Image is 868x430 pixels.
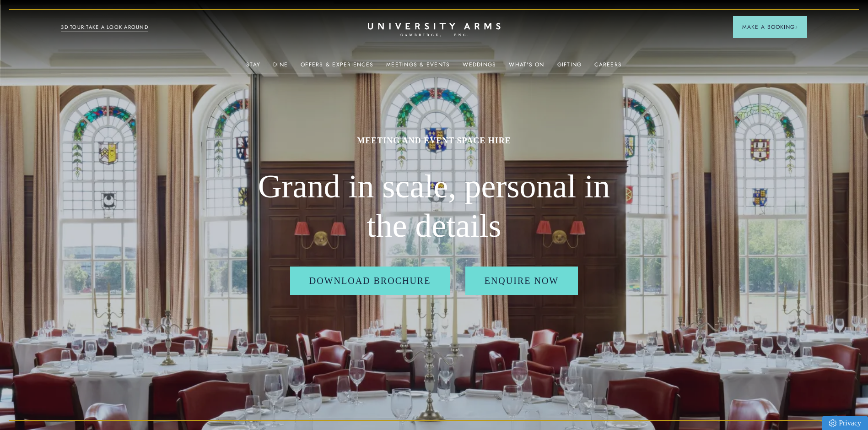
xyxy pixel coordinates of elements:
a: Enquire Now [465,267,578,295]
a: Stay [246,61,260,73]
img: Privacy [829,419,836,427]
a: Home [368,23,501,37]
button: Make a BookingArrow icon [733,16,807,38]
a: Careers [594,61,622,73]
a: 3D TOUR:TAKE A LOOK AROUND [61,23,148,32]
a: Offers & Experiences [301,61,373,73]
span: Make a Booking [742,23,798,31]
a: Weddings [463,61,496,73]
img: Arrow icon [795,26,798,29]
a: Meetings & Events [386,61,450,73]
a: Gifting [557,61,582,73]
a: Dine [273,61,288,73]
a: Download Brochure [290,267,450,295]
a: What's On [509,61,544,73]
h2: Grand in scale, personal in the details [251,167,617,245]
a: Privacy [822,416,868,430]
h1: MEETING AND EVENT SPACE HIRE [251,135,617,146]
